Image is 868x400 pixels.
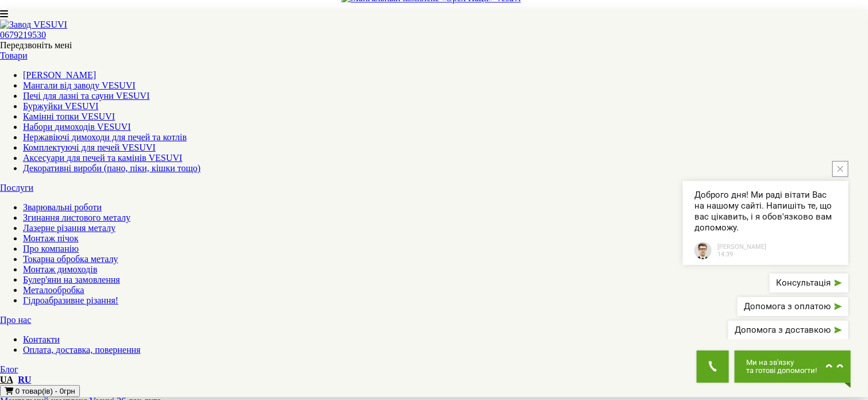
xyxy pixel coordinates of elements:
a: Лазерне різання металу [23,223,116,233]
span: Ми на зв'язку [746,359,817,367]
button: Get Call button [697,351,729,383]
a: Нержавіючі димоходи для печей та котлів [23,132,187,142]
span: 0 товар(ів) - 0грн [16,387,75,395]
button: Chat button [735,351,851,383]
a: Токарна обробка металу [23,254,118,264]
a: RU [18,375,31,384]
a: Мангали від заводу VESUVI [23,80,136,90]
a: Контакти [23,334,60,344]
a: Печі для лазні та сауни VESUVI [23,91,149,101]
a: Аксесуари для печей та камінів VESUVI [23,153,182,163]
span: [PERSON_NAME] [717,243,766,251]
span: Допомога з доставкою [735,326,831,334]
a: Декоративні вироби (пано, піки, кішки тощо) [23,163,201,173]
button: close button [832,161,848,177]
a: Набори димоходів VESUVI [23,122,131,132]
span: Консультація [776,279,831,287]
span: Доброго дня! Ми раді вітати Вас на нашому сайті. Напишіть те, що вас цікавить, і я обов'язково ва... [694,190,837,233]
a: Металообробка [23,285,84,295]
a: Булер'яни на замовлення [23,275,120,284]
a: Оплата, доставка, повернення [23,345,140,355]
span: та готові допомогти! [746,367,817,375]
span: Допомога з оплатою [744,302,831,311]
a: Монтаж димоходів [23,264,97,274]
span: 14:39 [717,251,766,258]
button: Допомога з оплатою [738,297,848,316]
a: Камінні топки VESUVI [23,111,115,121]
a: Зварювальні роботи [23,202,102,212]
button: Допомога з доставкою [728,321,848,340]
a: Комплектуючі для печей VESUVI [23,143,156,152]
a: Гідроабразивне різання! [23,295,118,305]
a: Згинання листового металу [23,213,130,222]
a: [PERSON_NAME] [23,70,96,80]
button: Консультація [770,274,848,293]
a: Про компанію [23,244,79,253]
a: Буржуйки VESUVI [23,101,98,111]
a: Монтаж пічок [23,233,79,243]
